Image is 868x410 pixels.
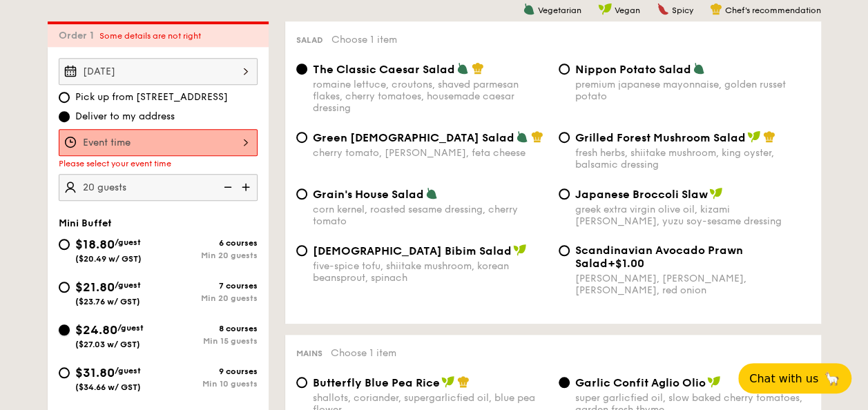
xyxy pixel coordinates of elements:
input: Event date [59,58,258,85]
div: 6 courses [158,238,258,248]
div: romaine lettuce, croutons, shaved parmesan flakes, cherry tomatoes, housemade caesar dressing [313,79,548,114]
img: icon-chef-hat.a58ddaea.svg [457,375,470,388]
span: +$1.00 [608,257,644,270]
img: icon-vegetarian.fe4039eb.svg [693,62,705,75]
span: Grain's House Salad [313,188,424,201]
img: icon-spicy.37a8142b.svg [657,3,669,15]
span: Pick up from [STREET_ADDRESS] [75,90,228,104]
span: Choose 1 item [331,347,396,359]
span: Chat with us [749,372,818,385]
input: Scandinavian Avocado Prawn Salad+$1.00[PERSON_NAME], [PERSON_NAME], [PERSON_NAME], red onion [559,245,570,256]
input: $18.80/guest($20.49 w/ GST)6 coursesMin 20 guests [59,239,70,250]
span: /guest [115,366,141,375]
span: Deliver to my address [75,110,175,124]
input: Grain's House Saladcorn kernel, roasted sesame dressing, cherry tomato [296,188,307,199]
span: Scandinavian Avocado Prawn Salad [575,244,743,270]
input: The Classic Caesar Saladromaine lettuce, croutons, shaved parmesan flakes, cherry tomatoes, house... [296,64,307,75]
div: Min 15 guests [158,336,258,346]
span: $24.80 [75,322,117,338]
span: /guest [115,280,141,290]
input: Grilled Forest Mushroom Saladfresh herbs, shiitake mushroom, king oyster, balsamic dressing [559,132,570,143]
span: Nippon Potato Salad [575,63,691,76]
button: Chat with us🦙 [738,363,851,393]
div: cherry tomato, [PERSON_NAME], feta cheese [313,147,548,159]
div: fresh herbs, shiitake mushroom, king oyster, balsamic dressing [575,147,810,170]
img: icon-vegan.f8ff3823.svg [598,3,612,15]
span: Butterfly Blue Pea Rice [313,376,440,389]
div: 9 courses [158,367,258,376]
img: icon-vegan.f8ff3823.svg [513,244,527,256]
div: corn kernel, roasted sesame dressing, cherry tomato [313,204,548,227]
img: icon-vegetarian.fe4039eb.svg [516,130,528,143]
span: Japanese Broccoli Slaw [575,188,708,201]
input: Japanese Broccoli Slawgreek extra virgin olive oil, kizami [PERSON_NAME], yuzu soy-sesame dressing [559,188,570,199]
span: ($23.76 w/ GST) [75,297,140,306]
span: ($34.66 w/ GST) [75,382,141,392]
div: premium japanese mayonnaise, golden russet potato [575,79,810,102]
span: Some details are not right [99,31,201,41]
img: icon-vegetarian.fe4039eb.svg [523,3,535,15]
img: icon-add.58712e84.svg [237,174,258,200]
div: [PERSON_NAME], [PERSON_NAME], [PERSON_NAME], red onion [575,273,810,296]
span: Order 1 [59,30,99,41]
input: Garlic Confit Aglio Oliosuper garlicfied oil, slow baked cherry tomatoes, garden fresh thyme [559,377,570,388]
span: Please select your event time [59,159,171,168]
img: icon-vegetarian.fe4039eb.svg [425,187,438,199]
span: ($27.03 w/ GST) [75,340,140,349]
div: Min 10 guests [158,379,258,389]
div: Min 20 guests [158,293,258,303]
span: ($20.49 w/ GST) [75,254,142,264]
span: Grilled Forest Mushroom Salad [575,131,746,144]
img: icon-chef-hat.a58ddaea.svg [531,130,543,143]
span: The Classic Caesar Salad [313,63,455,76]
div: greek extra virgin olive oil, kizami [PERSON_NAME], yuzu soy-sesame dressing [575,204,810,227]
span: Spicy [672,6,693,15]
span: Mini Buffet [59,217,112,229]
span: [DEMOGRAPHIC_DATA] Bibim Salad [313,244,512,257]
input: Deliver to my address [59,111,70,122]
span: $31.80 [75,365,115,380]
span: Garlic Confit Aglio Olio [575,376,706,389]
span: $18.80 [75,237,115,252]
img: icon-vegan.f8ff3823.svg [709,187,723,199]
img: icon-chef-hat.a58ddaea.svg [710,3,722,15]
span: /guest [115,237,141,247]
div: 7 courses [158,281,258,291]
input: [DEMOGRAPHIC_DATA] Bibim Saladfive-spice tofu, shiitake mushroom, korean beansprout, spinach [296,245,307,256]
img: icon-vegan.f8ff3823.svg [707,375,721,388]
input: $24.80/guest($27.03 w/ GST)8 coursesMin 15 guests [59,324,70,335]
img: icon-vegetarian.fe4039eb.svg [456,62,469,75]
span: Choose 1 item [331,34,397,46]
span: /guest [117,323,144,333]
input: $21.80/guest($23.76 w/ GST)7 coursesMin 20 guests [59,282,70,293]
div: Min 20 guests [158,251,258,260]
span: Vegetarian [538,6,581,15]
span: 🦙 [824,371,840,387]
input: Event time [59,129,258,156]
div: 8 courses [158,324,258,333]
span: Mains [296,349,322,358]
input: Nippon Potato Saladpremium japanese mayonnaise, golden russet potato [559,64,570,75]
input: Green [DEMOGRAPHIC_DATA] Saladcherry tomato, [PERSON_NAME], feta cheese [296,132,307,143]
input: $31.80/guest($34.66 w/ GST)9 coursesMin 10 guests [59,367,70,378]
div: five-spice tofu, shiitake mushroom, korean beansprout, spinach [313,260,548,284]
input: Number of guests [59,174,258,201]
img: icon-chef-hat.a58ddaea.svg [472,62,484,75]
span: Salad [296,35,323,45]
span: Chef's recommendation [725,6,821,15]
span: $21.80 [75,280,115,295]
input: Butterfly Blue Pea Riceshallots, coriander, supergarlicfied oil, blue pea flower [296,377,307,388]
input: Pick up from [STREET_ADDRESS] [59,92,70,103]
img: icon-reduce.1d2dbef1.svg [216,174,237,200]
img: icon-vegan.f8ff3823.svg [747,130,761,143]
span: Vegan [615,6,640,15]
img: icon-vegan.f8ff3823.svg [441,375,455,388]
span: Green [DEMOGRAPHIC_DATA] Salad [313,131,514,144]
img: icon-chef-hat.a58ddaea.svg [763,130,775,143]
